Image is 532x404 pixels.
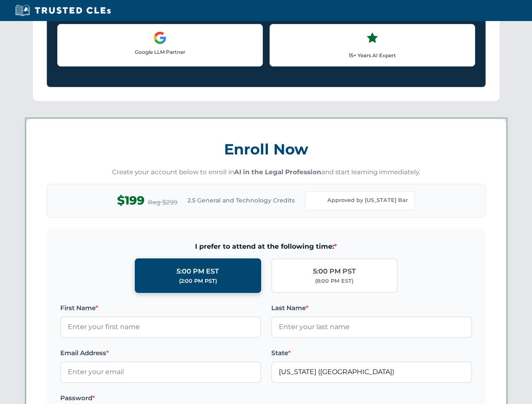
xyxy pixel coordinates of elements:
[148,197,177,207] span: Reg $299
[271,303,472,313] label: Last Name
[60,316,261,338] input: Enter your first name
[312,195,324,207] img: Florida Bar
[271,316,472,338] input: Enter your last name
[60,361,261,383] input: Enter your email
[60,303,261,313] label: First Name
[64,48,256,56] p: Google LLM Partner
[187,196,295,205] span: 2.5 General and Technology Credits
[313,266,356,277] div: 5:00 PM PST
[277,51,468,59] p: 15+ Years AI Expert
[315,277,353,285] div: (8:00 PM EST)
[179,277,217,285] div: (2:00 PM PST)
[176,266,219,277] div: 5:00 PM EST
[153,31,167,45] img: Google
[60,393,261,403] label: Password
[234,168,321,176] strong: AI in the Legal Profession
[117,191,144,210] span: $199
[60,241,472,252] span: I prefer to attend at the following time:
[13,4,113,17] img: Trusted CLEs
[271,348,472,358] label: State
[47,136,486,162] h3: Enroll Now
[327,196,408,205] span: Approved by [US_STATE] Bar
[60,348,261,358] label: Email Address
[271,361,472,383] input: Florida (FL)
[47,167,486,177] p: Create your account below to enroll in and start learning immediately.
